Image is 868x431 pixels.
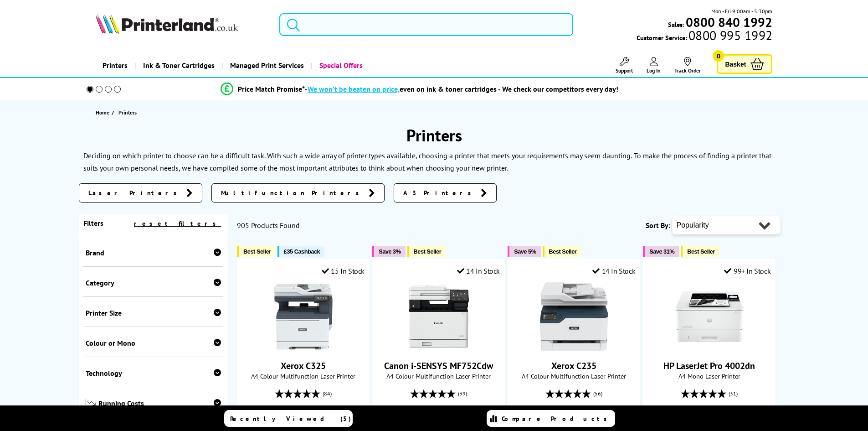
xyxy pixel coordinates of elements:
[96,14,268,36] a: Printerland Logo
[305,84,618,93] div: - even on ink & toner cartridges - We check our competitors every day!
[98,399,221,410] span: Running Costs
[687,31,772,40] span: 0800 995 1992
[686,14,772,31] b: 0800 840 1992
[211,183,385,203] a: Multifunction Printers
[725,58,746,70] span: Basket
[86,399,97,408] img: Running Costs
[551,360,596,372] a: Xerox C235
[394,183,497,203] a: A3 Printers
[83,151,632,160] p: Deciding on which printer to choose can be a difficult task. With such a wide array of printer ty...
[379,248,401,255] span: Save 3%
[647,67,661,74] span: Log In
[308,84,400,93] span: We won’t be beaten on price,
[668,20,684,29] span: Sales:
[711,7,772,16] span: Mon - Fri 9:00am - 5:30pm
[323,385,332,402] span: (84)
[79,183,202,203] a: Laser Printers
[643,246,679,257] button: Save 31%
[729,385,738,402] span: (31)
[684,18,772,26] a: 0800 840 1992
[514,248,536,255] span: Save 5%
[88,188,182,197] span: Laser Printers
[681,246,719,257] button: Best Seller
[540,282,608,351] img: Xerox C235
[403,188,476,197] span: A3 Printers
[724,266,770,275] div: 99+ In Stock
[134,219,221,228] a: reset filters
[637,31,772,42] span: Customer Service:
[86,278,221,287] span: Category
[74,81,765,97] li: modal_Promise
[674,57,701,74] a: Track Order
[549,248,577,255] span: Best Seller
[284,248,320,255] span: £35 Cashback
[687,248,715,255] span: Best Seller
[543,246,581,257] button: Best Seller
[458,385,467,402] span: (39)
[269,282,338,351] img: Xerox C325
[224,410,353,427] a: Recently Viewed (5)
[86,338,221,348] span: Colour or Mono
[281,360,326,372] a: Xerox C325
[648,372,770,380] span: A4 Mono Laser Printer
[457,266,500,275] div: 14 In Stock
[675,282,744,351] img: HP LaserJet Pro 4002dn
[134,54,221,77] a: Ink & Toner Cartridges
[277,246,324,257] button: £35 Cashback
[118,109,137,116] span: Printers
[79,125,790,146] h1: Printers
[372,246,405,257] button: Save 3%
[238,84,305,93] span: Price Match Promise*
[593,385,602,402] span: (56)
[717,54,772,74] a: Basket 0
[86,308,221,317] span: Printer Size
[322,266,365,275] div: 15 In Stock
[508,246,540,257] button: Save 5%
[86,369,221,378] span: Technology
[230,415,351,423] span: Recently Viewed (5)
[86,248,221,257] span: Brand
[143,54,215,77] span: Ink & Toner Cartridges
[83,151,771,172] p: To make the process of finding a printer that suits your own personal needs, we have compiled som...
[540,343,608,353] a: Xerox C235
[592,266,635,275] div: 14 In Stock
[96,14,238,34] img: Printerland Logo
[405,343,473,353] a: Canon i-SENSYS MF752Cdw
[616,67,633,74] span: Support
[311,54,370,77] a: Special Offers
[675,343,744,353] a: HP LaserJet Pro 4002dn
[647,57,661,74] a: Log In
[713,50,724,62] span: 0
[83,218,103,228] span: Filters
[243,248,271,255] span: Best Seller
[414,248,442,255] span: Best Seller
[502,415,612,423] span: Compare Products
[96,108,112,117] a: Home
[513,372,635,380] span: A4 Colour Multifunction Laser Printer
[405,282,473,351] img: Canon i-SENSYS MF752Cdw
[487,410,615,427] a: Compare Products
[237,221,300,230] span: 905 Products Found
[646,221,670,230] span: Sort By:
[663,360,755,372] a: HP LaserJet Pro 4002dn
[221,188,364,197] span: Multifunction Printers
[407,246,446,257] button: Best Seller
[616,57,633,74] a: Support
[269,343,338,353] a: Xerox C325
[377,372,500,380] span: A4 Colour Multifunction Laser Printer
[221,54,311,77] a: Managed Print Services
[384,360,493,372] a: Canon i-SENSYS MF752Cdw
[96,54,134,77] a: Printers
[237,246,276,257] button: Best Seller
[649,248,674,255] span: Save 31%
[242,372,365,380] span: A4 Colour Multifunction Laser Printer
